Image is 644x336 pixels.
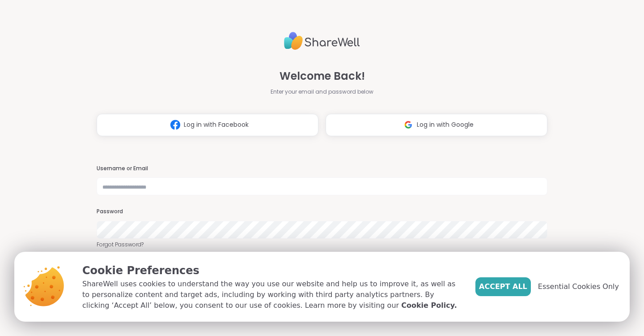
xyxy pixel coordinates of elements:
h3: Password [97,208,547,215]
p: Cookie Preferences [82,263,461,279]
img: ShareWell Logo [284,28,360,54]
span: Log in with Google [417,120,474,129]
button: Accept All [475,277,531,296]
button: Log in with Facebook [97,114,318,136]
img: ShareWell Logomark [167,116,184,133]
span: Accept All [479,281,527,292]
span: Enter your email and password below [271,88,373,96]
a: Cookie Policy. [401,300,457,311]
img: ShareWell Logomark [400,116,417,133]
span: Log in with Facebook [184,120,249,129]
button: Log in with Google [326,114,547,136]
span: Essential Cookies Only [538,281,619,292]
h3: Username or Email [97,165,547,172]
span: Welcome Back! [280,68,365,84]
p: ShareWell uses cookies to understand the way you use our website and help us to improve it, as we... [82,279,461,311]
a: Forgot Password? [97,241,547,249]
